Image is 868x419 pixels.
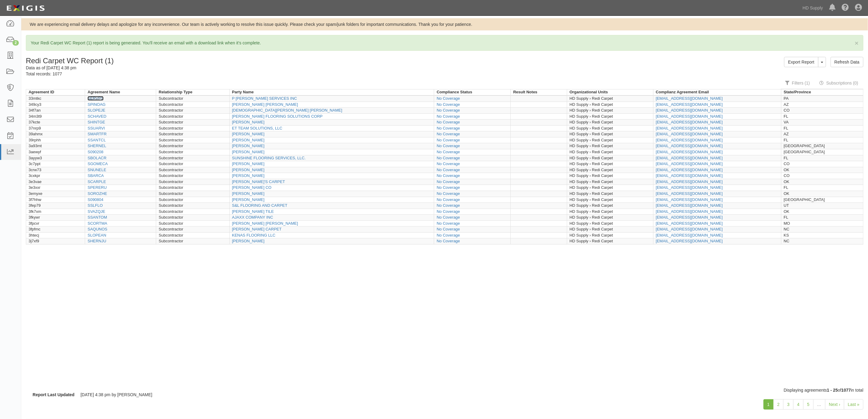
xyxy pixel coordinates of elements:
[855,40,859,47] span: ×
[232,227,282,231] a: [PERSON_NAME] CARPET
[26,392,74,398] dt: Report Last Updated
[87,96,104,101] a: SERVPS
[232,150,265,154] a: [PERSON_NAME]
[567,95,653,102] td: HD Supply › Redi Carpet
[26,57,440,65] h1: Redi Carpet WC Report (1)
[21,21,868,27] div: We are experiencing email delivery delays and apologize for any inconvenience. Our team is active...
[26,232,85,238] td: 3htecj
[437,209,460,214] a: No Coverage
[567,125,653,131] td: HD Supply › Redi Carpet
[26,197,85,203] td: 3f7hhw
[831,57,863,67] a: Refresh Data
[87,239,106,243] a: SHERNJU
[656,191,723,196] a: [EMAIL_ADDRESS][DOMAIN_NAME]
[570,89,608,95] div: Organizational Units
[656,132,723,136] a: [EMAIL_ADDRESS][DOMAIN_NAME]
[656,114,723,119] a: [EMAIL_ADDRESS][DOMAIN_NAME]
[781,119,863,126] td: VA
[26,238,85,244] td: 3j7xf9
[567,155,653,161] td: HD Supply › Redi Carpet
[31,40,859,46] p: Your Redi Carpet WC Report (1) report is being generated. You'll receive an email with a download...
[232,126,283,130] a: ET TEAM SOLUTIONS, LLC
[656,89,709,95] div: Complianz Agreement Email
[232,89,254,95] div: Party Name
[437,120,460,124] a: No Coverage
[781,185,863,191] td: FL
[26,71,440,77] div: Total records: 1077
[803,399,814,410] a: 5
[781,179,863,185] td: OK
[232,96,297,101] a: P [PERSON_NAME] SERVICES INC
[232,191,265,196] a: [PERSON_NAME]
[26,203,85,209] td: 3fep79
[781,227,863,233] td: NC
[5,3,46,14] img: logo-5460c22ac91f19d4615b14bd174203de0afe785f0fc80cf4dbbc73dc1793850b.png
[437,138,460,142] a: No Coverage
[26,191,85,197] td: 3emyxe
[656,126,723,130] a: [EMAIL_ADDRESS][DOMAIN_NAME]
[26,161,85,167] td: 3c7ppt
[26,209,85,215] td: 3fk7xm
[781,102,863,108] td: AZ
[156,113,229,119] td: Subcontractor
[437,132,460,136] a: No Coverage
[784,57,818,67] a: Export Report
[855,40,859,46] button: Close
[567,143,653,149] td: HD Supply › Redi Carpet
[26,119,85,126] td: 37kcte
[87,233,106,237] a: SLOPEAN
[374,387,868,393] div: Displaying agreements of in total
[781,167,863,173] td: OK
[567,113,653,119] td: HD Supply › Redi Carpet
[232,156,306,160] a: SUNSHINE FLOORING SERVICES, LLC.
[156,167,229,173] td: Subcontractor
[156,238,229,244] td: Subcontractor
[232,179,285,184] a: [PERSON_NAME]'S CARPET
[567,185,653,191] td: HD Supply › Redi Carpet
[781,215,863,221] td: FL
[232,185,272,190] a: [PERSON_NAME] CO
[437,185,460,190] a: No Coverage
[781,191,863,197] td: OK
[567,167,653,173] td: HD Supply › Redi Carpet
[87,114,106,119] a: SCHAVED
[156,143,229,149] td: Subcontractor
[87,203,103,208] a: SSLFLO
[232,132,265,136] a: [PERSON_NAME]
[437,126,460,130] a: No Coverage
[87,173,104,178] a: SBARCA
[87,168,106,172] a: SNUNELE
[567,232,653,238] td: HD Supply › Redi Carpet
[26,215,85,221] td: 3fkywr
[437,239,460,243] a: No Coverage
[781,108,863,114] td: CO
[842,388,851,393] b: 1077
[567,191,653,197] td: HD Supply › Redi Carpet
[781,203,863,209] td: UT
[437,144,460,148] a: No Coverage
[87,102,105,107] a: SPINOAG
[156,161,229,167] td: Subcontractor
[87,108,105,113] a: SLOPEJE
[567,179,653,185] td: HD Supply › Redi Carpet
[437,102,460,107] a: No Coverage
[26,131,85,137] td: 39ahmx
[656,138,723,142] a: [EMAIL_ADDRESS][DOMAIN_NAME]
[232,161,265,166] a: [PERSON_NAME]
[232,221,298,226] a: [PERSON_NAME] [PERSON_NAME]
[232,144,265,148] a: [PERSON_NAME]
[156,232,229,238] td: Subcontractor
[567,149,653,155] td: HD Supply › Redi Carpet
[825,399,844,410] a: Next ›
[156,119,229,126] td: Subcontractor
[87,197,103,202] a: S090804
[656,168,723,172] a: [EMAIL_ADDRESS][DOMAIN_NAME]
[156,215,229,221] td: Subcontractor
[12,40,19,46] div: 2
[87,132,107,136] a: SMARTFR
[87,161,108,166] a: SGOMECA
[781,161,863,167] td: CO
[513,89,537,95] div: Result Notes
[26,155,85,161] td: 3ayyw3
[781,197,863,203] td: [GEOGRAPHIC_DATA]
